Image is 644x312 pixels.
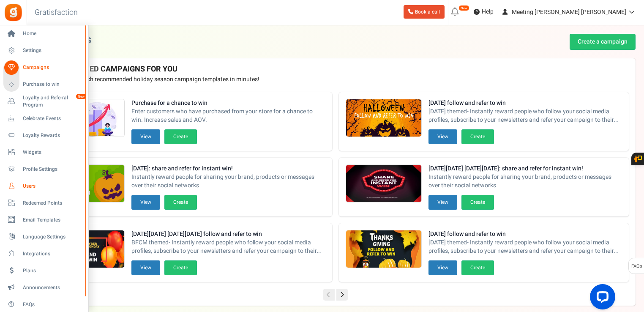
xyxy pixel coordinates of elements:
span: Loyalty and Referral Program [23,94,85,109]
span: Enter customers who have purchased from your store for a chance to win. Increase sales and AOV. [131,107,325,124]
span: Instantly reward people for sharing your brand, products or messages over their social networks [131,173,325,190]
a: Campaigns [3,60,85,75]
button: Create [461,195,494,210]
h3: Gratisfaction [25,4,87,21]
button: Create [461,129,494,144]
a: Purchase to win [3,77,85,92]
strong: Purchase for a chance to win [131,99,325,107]
button: Create [164,195,197,210]
strong: [DATE][DATE] [DATE][DATE]: share and refer for instant win! [428,164,622,173]
img: Recommended Campaigns [346,165,421,203]
span: Language Settings [23,233,82,241]
a: Widgets [3,145,85,159]
button: View [131,195,160,210]
a: Language Settings [3,230,85,244]
button: View [428,129,457,144]
span: Celebrate Events [23,115,82,122]
span: Campaigns [23,64,82,71]
a: Announcements [3,280,85,295]
span: [DATE] themed- Instantly reward people who follow your social media profiles, subscribe to your n... [428,238,622,255]
span: BFCM themed- Instantly reward people who follow your social media profiles, subscribe to your new... [131,238,325,255]
button: Create [461,260,494,275]
span: Loyalty Rewards [23,132,82,139]
span: Plans [23,267,82,274]
span: Email Templates [23,216,82,224]
strong: [DATE]: share and refer for instant win! [131,164,325,173]
a: Plans [3,263,85,278]
span: Instantly reward people for sharing your brand, products or messages over their social networks [428,173,622,190]
a: Settings [3,44,85,58]
h4: RECOMMENDED CAMPAIGNS FOR YOU [42,65,629,74]
span: Integrations [23,250,82,257]
a: FAQs [3,297,85,312]
img: Gratisfaction [4,3,23,22]
a: Redeemed Points [3,196,85,210]
span: Home [23,30,82,37]
span: Profile Settings [23,166,82,173]
a: Create a campaign [570,34,636,50]
strong: [DATE] follow and refer to win [428,230,622,238]
a: Integrations [3,246,85,261]
span: FAQs [23,301,82,308]
button: View [428,195,457,210]
a: Home [3,27,85,41]
em: New [76,93,87,99]
span: Widgets [23,149,82,156]
a: Book a call [404,5,445,19]
button: View [131,260,160,275]
a: Loyalty Rewards [3,128,85,142]
span: Redeemed Points [23,200,82,207]
strong: [DATE] follow and refer to win [428,99,622,107]
button: Create [164,260,197,275]
span: Users [23,183,82,190]
a: Help [470,5,497,19]
img: Recommended Campaigns [346,99,421,137]
button: View [428,260,457,275]
a: Profile Settings [3,162,85,176]
span: [DATE] themed- Instantly reward people who follow your social media profiles, subscribe to your n... [428,107,622,124]
strong: [DATE][DATE] [DATE][DATE] follow and refer to win [131,230,325,238]
span: Announcements [23,284,82,291]
span: FAQs [631,258,642,274]
a: Users [3,179,85,193]
img: Recommended Campaigns [346,230,421,268]
button: View [131,129,160,144]
a: Loyalty and Referral Program New [3,94,85,109]
button: Create [164,129,197,144]
span: Purchase to win [23,81,82,88]
span: Help [480,8,494,16]
a: Email Templates [3,213,85,227]
p: Preview and launch recommended holiday season campaign templates in minutes! [42,75,629,84]
a: Celebrate Events [3,111,85,126]
em: New [458,5,469,11]
span: Meeting [PERSON_NAME] [PERSON_NAME] [512,8,626,16]
span: Settings [23,47,82,54]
